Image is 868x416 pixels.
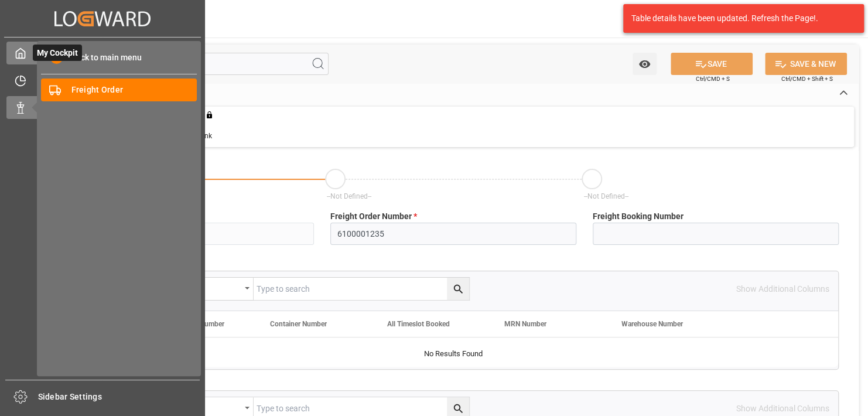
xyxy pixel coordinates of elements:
[387,320,450,328] span: All Timeslot Booked
[584,192,628,200] span: --Not Defined--
[330,210,417,223] span: Freight Order Number
[33,45,82,61] span: My Cockpit
[621,320,683,328] span: Warehouse Number
[671,53,753,75] button: SAVE
[447,278,469,300] button: search button
[327,192,371,200] span: --Not Defined--
[765,53,847,75] button: SAVE & NEW
[6,42,199,64] a: My CockpitMy Cockpit
[172,280,241,294] div: Equals
[254,278,469,300] input: Type to search
[781,74,833,83] span: Ctrl/CMD + Shift + S
[6,69,199,91] a: Timeslot Management
[593,210,684,223] span: Freight Booking Number
[172,400,241,413] div: Equals
[71,84,197,96] span: Freight Order
[41,79,197,101] a: Freight Order
[504,320,546,328] span: MRN Number
[38,391,200,403] span: Sidebar Settings
[166,278,254,300] button: open menu
[63,52,142,64] span: Back to main menu
[270,320,327,328] span: Container Number
[631,12,847,25] div: Table details have been updated. Refresh the Page!.
[696,74,730,83] span: Ctrl/CMD + S
[633,53,657,75] button: open menu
